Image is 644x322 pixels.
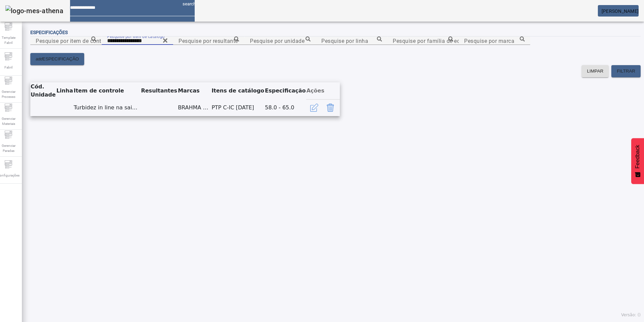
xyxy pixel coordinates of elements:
[42,56,79,62] span: ESPECIFICAÇÃO
[617,68,635,75] span: FILTRAR
[464,37,514,44] mat-label: Pesquise por marca
[631,138,644,184] button: Feedback - Mostrar pesquisa
[635,145,641,168] span: Feedback
[393,37,487,44] mat-label: Pesquise por família de equipamento
[250,37,311,45] input: Number
[322,100,339,116] button: Delete
[141,82,178,99] th: Resultantes
[265,82,306,99] th: Especificação
[73,99,141,116] td: Turbidez in line na saida da centrifuga
[211,99,264,116] td: PTP C-IC [DATE]
[321,37,382,45] input: Number
[306,82,340,99] th: Ações
[30,82,56,99] th: Cód. Unidade
[107,34,165,38] mat-label: Pesquise por item de catálogo
[179,37,238,44] mat-label: Pesquise por resultante
[2,63,14,72] span: Fabril
[179,37,239,45] input: Number
[582,65,609,77] button: LIMPAR
[265,99,306,116] td: 58.0 - 65.0
[211,82,264,99] th: Itens de catálogo
[611,65,641,77] button: FILTRAR
[30,30,68,35] span: Especificações
[30,53,84,65] button: addESPECIFICAÇÃO
[178,99,211,116] td: BRAHMA DUPLO MALTE TRIGO
[73,82,141,99] th: Item de controle
[5,5,63,16] img: logo-mes-athena
[36,37,96,45] input: Number
[36,37,111,44] mat-label: Pesquise por item de controle
[621,313,641,317] span: Versão: ()
[464,37,525,45] input: Number
[178,82,211,99] th: Marcas
[56,82,73,99] th: Linha
[250,37,304,44] mat-label: Pesquise por unidade
[587,68,604,75] span: LIMPAR
[321,37,368,44] mat-label: Pesquise por linha
[107,37,168,45] input: Number
[393,37,453,45] input: Number
[602,8,639,14] span: [PERSON_NAME]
